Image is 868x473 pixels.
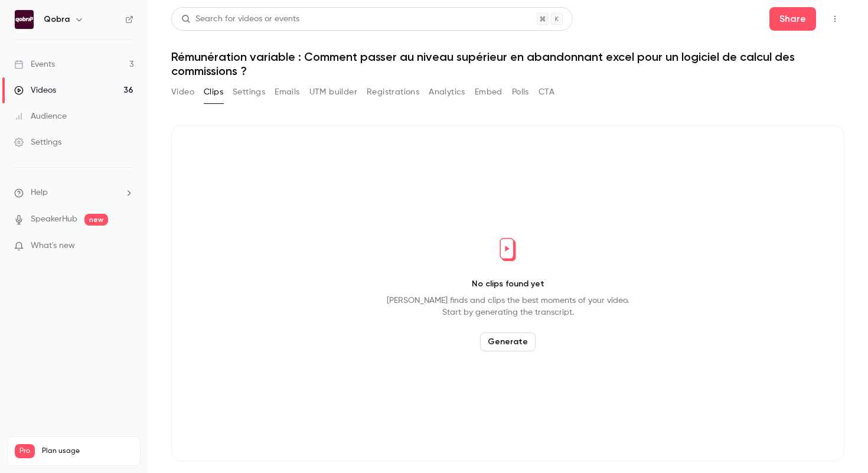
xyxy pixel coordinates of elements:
p: [PERSON_NAME] finds and clips the best moments of your video. Start by generating the transcript. [387,295,629,318]
button: UTM builder [309,83,357,102]
h1: Rémunération variable : Comment passer au niveau supérieur en abandonnant excel pour un logiciel ... [171,50,844,78]
button: Video [171,83,194,102]
a: SpeakerHub [31,213,77,226]
button: Generate [480,332,536,351]
span: What's new [31,240,75,252]
img: Qobra [15,10,34,29]
button: Settings [233,83,265,102]
span: new [84,214,108,226]
button: Clips [204,83,223,102]
button: Top Bar Actions [825,9,844,28]
li: help-dropdown-opener [14,187,133,199]
h6: Qobra [44,14,70,25]
button: Emails [275,83,299,102]
button: Share [769,7,816,31]
button: Registrations [367,83,419,102]
div: Audience [14,110,67,122]
span: Pro [15,444,35,458]
p: No clips found yet [472,278,544,290]
div: Events [14,58,55,70]
button: Analytics [429,83,465,102]
div: Videos [14,84,56,96]
div: Settings [14,136,61,148]
iframe: Noticeable Trigger [119,241,133,252]
button: CTA [539,83,554,102]
div: Search for videos or events [181,13,299,25]
span: Plan usage [42,446,133,456]
button: Polls [512,83,529,102]
span: Help [31,187,48,199]
button: Embed [475,83,502,102]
